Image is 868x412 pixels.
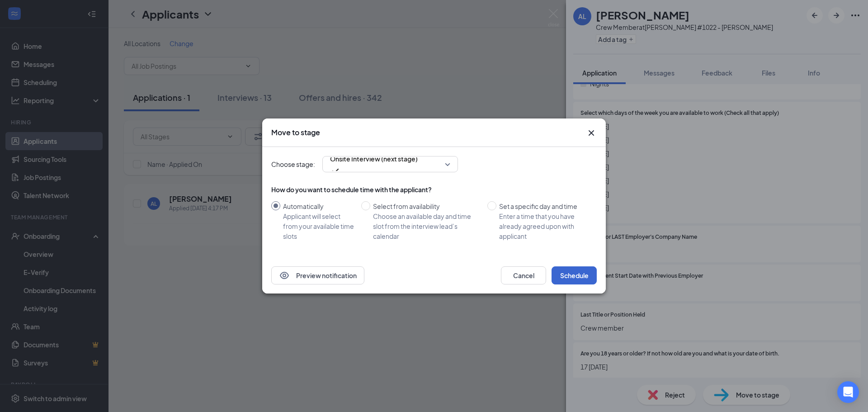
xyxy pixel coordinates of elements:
[330,152,418,166] span: Onsite Interview (next stage)
[373,211,480,241] div: Choose an available day and time slot from the interview lead’s calendar
[837,381,859,403] div: Open Intercom Messenger
[586,128,597,138] button: Close
[283,201,354,211] div: Automatically
[552,266,597,284] button: Schedule
[330,166,341,176] svg: Checkmark
[283,211,354,241] div: Applicant will select from your available time slots
[501,266,546,284] button: Cancel
[279,270,290,281] svg: Eye
[586,128,597,138] svg: Cross
[499,201,590,211] div: Set a specific day and time
[271,266,364,284] button: EyePreview notification
[271,159,315,169] span: Choose stage:
[373,201,480,211] div: Select from availability
[499,211,590,241] div: Enter a time that you have already agreed upon with applicant
[271,185,597,194] div: How do you want to schedule time with the applicant?
[271,128,320,137] h3: Move to stage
